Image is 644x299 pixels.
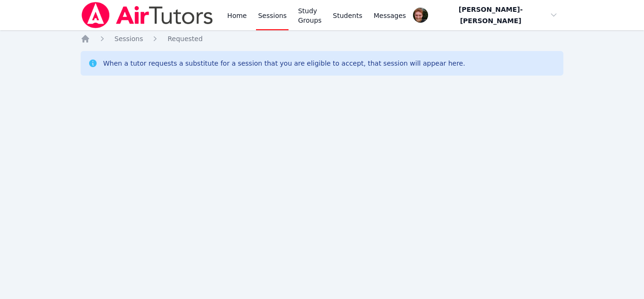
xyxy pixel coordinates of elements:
[167,34,202,43] a: Requested
[81,2,214,28] img: Air Tutors
[103,59,465,68] div: When a tutor requests a substitute for a session that you are eligible to accept, that session wi...
[81,34,564,43] nav: Breadcrumb
[115,34,143,43] a: Sessions
[115,35,143,43] span: Sessions
[167,35,202,43] span: Requested
[374,11,406,20] span: Messages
